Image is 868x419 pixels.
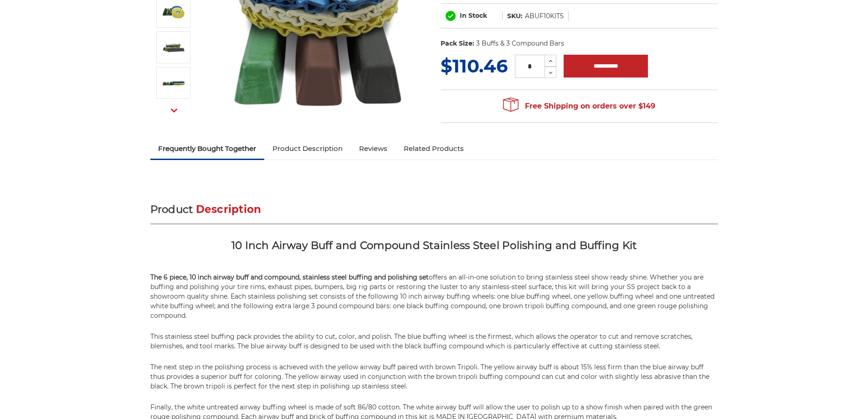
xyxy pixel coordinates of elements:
span: Free Shipping on orders over $149 [503,97,655,115]
p: This stainless steel buffing pack provides the ability to cut, color, and polish. The blue buffin... [150,332,718,351]
span: Description [196,203,262,216]
span: $110.46 [441,55,508,77]
a: Reviews [351,139,395,159]
span: Product [150,203,193,216]
button: Next [163,101,185,120]
img: Stainless Steel Buffing and Polishing Kit - 10” Airway Buffs and Compound, 6 Pc [162,72,185,94]
dt: Pack Size: [441,39,474,48]
p: The next step in the polishing process is achieved with the yellow airway buff paired with brown ... [150,362,718,391]
a: Product Description [264,139,351,159]
dd: 3 Buffs & 3 Compound Bars [476,39,564,48]
img: Stainless Steel 10 inch airway buff and polishing compound kit [162,0,185,23]
dd: ABUF10KIT5 [525,11,564,21]
p: offers an all-in-one solution to bring stainless steel show ready shine. Whether you are buffing ... [150,273,718,321]
strong: The 6 piece, 10 inch airway buff and compound, stainless steel buffing and polishing set [150,273,429,281]
a: Frequently Bought Together [150,139,265,159]
h2: 10 Inch Airway Buff and Compound Stainless Steel Polishing and Buffing Kit [150,238,718,259]
a: Related Products [395,139,472,159]
span: In Stock [460,11,487,20]
dt: SKU: [507,11,523,21]
img: Stainless Steel Buffing and Polishing Kit - 10” Airway Buffs and Compound, 6 Pc [162,36,185,59]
